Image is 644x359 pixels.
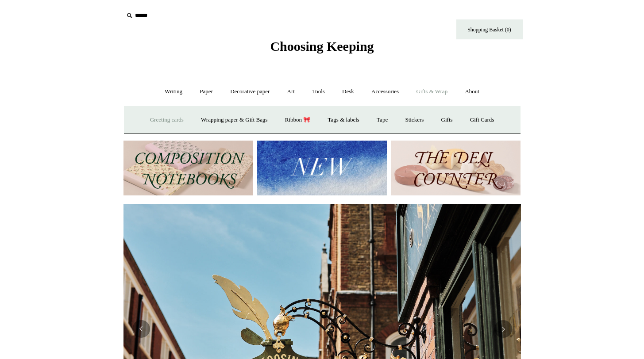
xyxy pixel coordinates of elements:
span: Choosing Keeping [270,39,374,53]
a: Tags & labels [320,108,367,132]
a: Greeting cards [142,108,192,132]
a: Gifts & Wrap [408,80,455,103]
img: New.jpg__PID:f73bdf93-380a-4a35-bcfe-7823039498e1 [257,141,387,196]
a: Desk [334,80,362,103]
a: Gift Cards [462,108,502,132]
a: Stickers [397,108,432,132]
a: Writing [157,80,190,103]
a: Choosing Keeping [270,46,374,52]
img: 202302 Composition ledgers.jpg__PID:69722ee6-fa44-49dd-a067-31375e5d54ec [123,141,253,196]
a: Art [279,80,303,103]
button: Previous [132,320,150,338]
a: Accessories [363,80,407,103]
a: Tools [304,80,333,103]
a: Tape [369,108,396,132]
a: Shopping Basket (0) [456,19,523,39]
a: Decorative paper [222,80,278,103]
a: Wrapping paper & Gift Bags [193,108,275,132]
a: Paper [192,80,221,103]
img: The Deli Counter [391,141,521,196]
a: Ribbon 🎀 [277,108,319,132]
a: About [457,80,487,103]
a: Gifts [433,108,461,132]
button: Next [494,320,512,338]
